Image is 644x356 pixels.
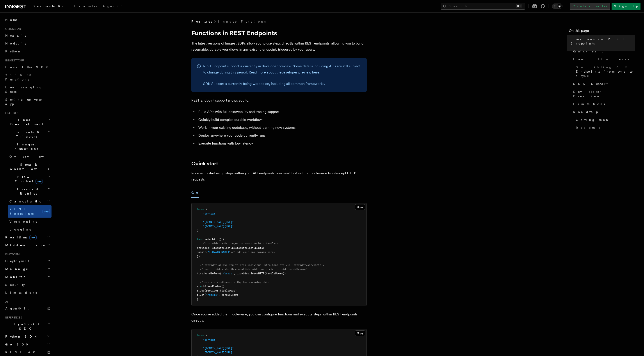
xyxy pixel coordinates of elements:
[5,50,21,53] span: Python
[8,225,52,233] a: Logging
[203,351,234,354] span: "[DOMAIN_NAME][URL]"
[251,272,264,275] span: ServeHTTP
[203,347,234,350] span: "[DOMAIN_NAME][URL]"
[197,246,209,249] span: provider
[103,4,126,8] span: AgentKit
[71,1,100,12] a: Examples
[4,316,22,319] span: References
[4,111,18,115] span: Features
[8,173,52,185] button: Flow Controlnew
[573,110,598,114] span: Roadmap
[441,3,525,10] button: Search...⌘K
[203,82,224,86] a: SDK Support
[200,281,269,284] span: // or, via middleware with, for example, chi:
[200,268,307,271] span: // and provides stdlib-compatible middleware via `provider.middleware`
[4,342,31,347] span: Go SDK
[201,285,208,288] span: chi.
[197,298,198,301] span: }
[4,333,52,340] button: Python SDK
[205,272,220,275] span: HandleFunc
[4,273,52,281] button: Monitor
[571,80,635,88] a: SDK Support
[571,37,635,46] span: Functions in REST Endpoints
[218,293,240,296] span: , handleUsers)
[197,125,367,131] li: Work in your existing codebase, without learning new systems
[197,132,367,139] li: Deploy anywhere your code currently runs
[9,155,55,158] span: Overview
[355,330,365,336] button: Copy
[231,250,232,254] span: ,
[573,82,608,86] span: SDK Support
[203,63,361,75] p: REST Endpoint support is currently in developer preview. Some details including APIs are still su...
[203,221,234,224] span: "[DOMAIN_NAME][URL]"
[191,29,367,37] h1: Functions in REST Endpoints
[203,338,217,341] span: "context"
[264,272,286,275] span: (handleUsers))
[232,250,275,254] span: // add your api domain here.
[4,265,52,273] button: Manage
[612,3,640,10] a: Sign Up
[205,289,237,292] span: (provider.Middleware)
[29,235,37,240] span: new
[570,3,610,10] a: Contact sales
[234,272,251,275] span: , provider.
[5,307,28,310] span: AgentKit
[8,187,48,196] span: Errors & Retries
[573,57,629,61] span: How it works
[9,228,32,231] span: Logging
[4,71,52,83] a: Your first Functions
[569,28,635,35] h4: On this page
[200,263,324,267] span: // provider allows you to wrap individual http handlers via `provider.servehttp`,
[197,250,208,254] span: Domain:
[4,140,52,153] button: Inngest Functions
[8,175,48,183] span: Flow Control
[4,281,52,289] a: Security
[209,246,212,249] span: :=
[4,267,28,271] span: Manage
[191,19,212,24] span: Features
[4,243,45,247] span: Middleware
[571,88,635,100] a: Developer Preview
[226,246,234,249] span: Setup
[203,242,278,245] span: // provider adds inngest support to http handlers
[203,212,217,215] span: "context"
[36,179,43,184] span: new
[5,291,37,294] span: Limitations
[197,255,200,258] span: })
[74,4,97,8] span: Examples
[206,334,208,337] span: (
[4,39,52,47] a: Node.js
[4,253,20,256] span: Platform
[4,118,48,126] span: Local Development
[197,238,203,241] span: func
[197,140,367,147] li: Execute functions with low latency
[197,272,205,275] span: http.
[5,34,26,37] span: Next.js
[4,47,52,55] a: Python
[191,311,367,324] p: Once you've added the middleware, you can configure functions and execute steps within REST endpo...
[221,285,224,288] span: ()
[574,116,635,124] a: Coming soon
[5,98,43,106] span: Setting up your app
[573,102,605,106] span: Limitations
[281,70,319,74] a: developer preview here
[4,116,52,128] button: Local Development
[205,238,218,241] span: setuphttp
[4,59,25,62] span: Inngest tour
[4,128,52,140] button: Events & Triggers
[576,125,600,130] span: Roadmap
[4,16,52,24] a: Home
[197,117,367,123] li: Quickly build complex durable workflows
[200,289,205,292] span: Use
[212,246,226,249] span: stephttp.
[4,275,26,279] span: Monitor
[571,47,635,55] a: Quick start
[4,63,52,71] a: Install the SDK
[571,108,635,116] a: Roadmap
[4,289,52,297] a: Limitations
[30,1,71,12] a: Documentation
[191,97,367,104] p: REST Endpoint support allows you to:
[191,40,367,53] p: The latest versions of Inngest SDKs allow you to use steps directly within REST endpoints, allowi...
[100,1,128,12] a: AgentKit
[5,86,42,93] span: Leveraging Steps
